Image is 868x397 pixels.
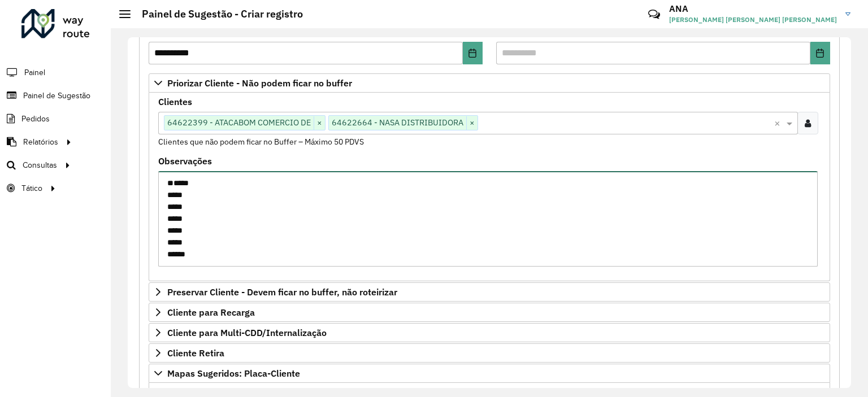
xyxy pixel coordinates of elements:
span: Preservar Cliente - Devem ficar no buffer, não roteirizar [167,287,397,296]
span: 64622399 - ATACABOM COMERCIO DE [164,116,314,129]
span: Pedidos [21,113,50,125]
a: Preservar Cliente - Devem ficar no buffer, não roteirizar [149,282,830,302]
span: Cliente Retira [167,348,224,357]
a: Cliente Retira [149,343,830,363]
span: Mapas Sugeridos: Placa-Cliente [167,369,300,378]
span: Painel [24,67,45,78]
span: Cliente para Recarga [167,308,255,317]
a: Mapas Sugeridos: Placa-Cliente [149,364,830,383]
a: Cliente para Multi-CDD/Internalização [149,323,830,342]
button: Choose Date [463,42,483,64]
small: Clientes que não podem ficar no Buffer – Máximo 50 PDVS [158,137,364,147]
a: Contato Rápido [642,2,666,27]
span: Relatórios [23,136,58,148]
div: Priorizar Cliente - Não podem ficar no buffer [149,93,830,281]
h3: ANA [669,3,837,14]
span: [PERSON_NAME] [PERSON_NAME] [PERSON_NAME] [669,15,837,25]
label: Observações [158,154,212,168]
span: Painel de Sugestão [23,90,90,102]
h2: Painel de Sugestão - Criar registro [131,8,303,20]
a: Priorizar Cliente - Não podem ficar no buffer [149,73,830,93]
label: Clientes [158,95,192,108]
span: Consultas [23,159,57,171]
span: 64622664 - NASA DISTRIBUIDORA [329,116,466,129]
span: Tático [21,182,42,194]
button: Choose Date [810,42,830,64]
span: Priorizar Cliente - Não podem ficar no buffer [167,78,352,88]
span: Clear all [774,116,784,130]
span: Cliente para Multi-CDD/Internalização [167,328,327,337]
span: × [314,116,325,130]
span: × [466,116,478,130]
a: Cliente para Recarga [149,303,830,322]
